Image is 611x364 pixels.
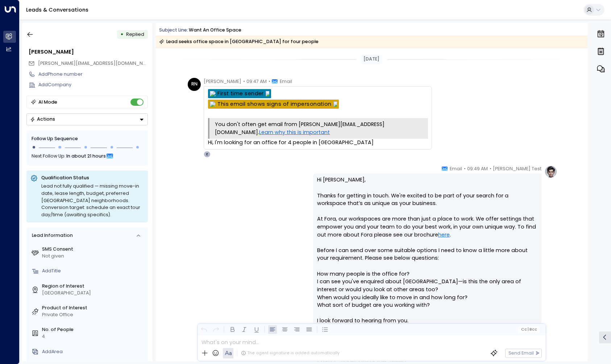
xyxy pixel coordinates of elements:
label: Region of Interest [42,283,145,290]
img: profile-logo.png [544,165,557,178]
span: 09:49 AM [467,165,488,172]
label: SMS Consent [42,246,145,253]
img: This email shows signs of impersonation [333,101,337,107]
div: Lead not fully qualified — missing move-in date, lease length, budget, preferred [GEOGRAPHIC_DATA... [41,183,144,218]
div: 4 [42,333,145,340]
div: Lead seeks office space in [GEOGRAPHIC_DATA] for four people [159,38,319,45]
span: Email [450,165,462,172]
div: Button group with a nested menu [26,113,148,125]
a: here [438,231,450,239]
a: Learn why this is important [259,129,330,137]
div: Not given [42,253,145,260]
div: Want an office space [189,27,241,34]
span: robert.nogueral@gmail.com [38,60,148,67]
span: Replied [126,31,144,37]
a: This email shows signs of impersonation [217,101,332,107]
button: Cc|Bcc [518,326,540,332]
span: [PERSON_NAME] [204,78,241,85]
div: [PERSON_NAME] [29,48,148,56]
label: Product of Interest [42,305,145,311]
span: [PERSON_NAME][EMAIL_ADDRESS][DOMAIN_NAME] [38,60,154,66]
span: Cc Bcc [521,327,537,332]
label: No. of People [42,326,145,333]
div: Private Office [42,311,145,318]
span: • [464,165,466,172]
span: | [528,327,529,332]
p: Qualification Status [41,175,144,181]
span: Email [280,78,292,85]
span: • [243,78,245,85]
span: Subject Line: [159,27,188,33]
div: AddTitle [42,268,145,275]
div: AddCompany [38,81,148,88]
div: Next Follow Up: [32,152,143,160]
div: [GEOGRAPHIC_DATA] [42,290,145,297]
button: Actions [26,113,148,125]
span: [PERSON_NAME] Test [493,165,541,172]
span: • [490,165,491,172]
span: 09:47 AM [246,78,267,85]
img: First time sender [266,91,269,96]
div: [DATE] [361,55,382,64]
img: This email shows signs of impersonation [210,101,216,107]
div: The agent signature is added automatically [241,350,340,356]
div: E [204,151,210,158]
div: Hi, I'm looking for an office for 4 people in [GEOGRAPHIC_DATA] [208,139,428,147]
button: Redo [212,325,221,334]
span: In about 21 hours [67,152,106,160]
a: First time sender [217,91,264,96]
div: Follow Up Sequence [32,136,143,143]
a: Leads & Conversations [26,6,88,13]
p: Hi [PERSON_NAME], Thanks for getting in touch. We're excited to be part of your search for a work... [317,176,537,332]
img: First time sender [210,91,216,96]
div: AI Mode [38,99,57,106]
div: You don't often get email from [PERSON_NAME][EMAIL_ADDRESS][DOMAIN_NAME]. [215,121,422,136]
span: • [269,78,270,85]
div: Actions [30,116,55,122]
div: AddArea [42,348,145,355]
div: RN [188,78,201,91]
div: Lead Information [29,232,72,239]
button: Undo [199,325,208,334]
div: • [120,29,124,40]
div: AddPhone number [38,71,148,78]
